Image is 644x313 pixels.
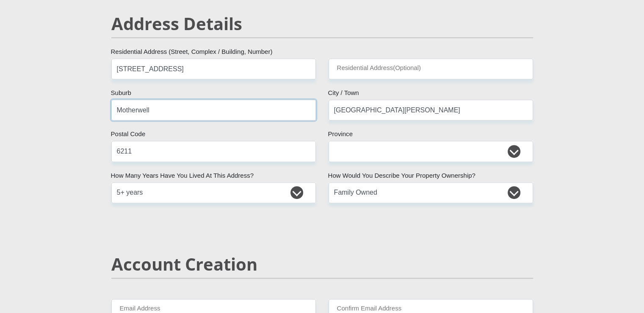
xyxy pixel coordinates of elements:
[329,182,533,203] select: Please select a value
[111,100,316,120] input: Suburb
[329,100,533,120] input: City
[111,141,316,162] input: Postal Code
[329,59,533,79] input: Address line 2 (Optional)
[111,182,316,203] select: Please select a value
[111,14,533,34] h2: Address Details
[329,141,533,162] select: Please Select a Province
[111,59,316,79] input: Valid residential address
[111,254,533,274] h2: Account Creation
